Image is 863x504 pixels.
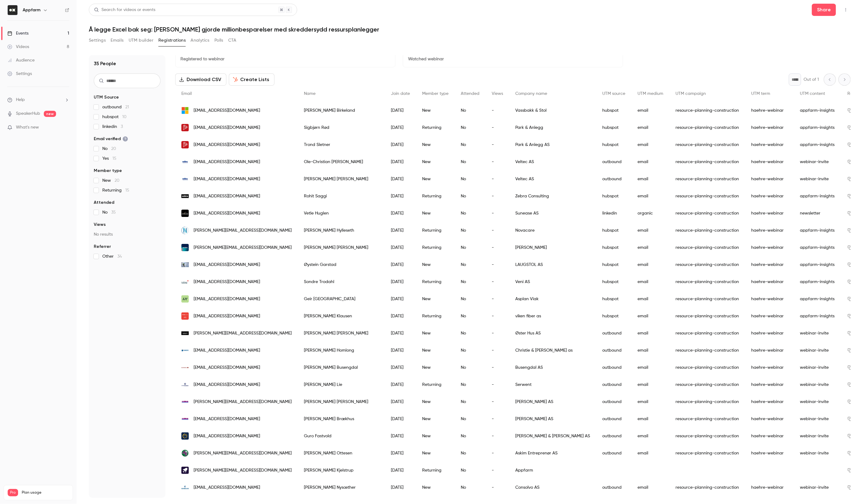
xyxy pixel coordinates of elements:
span: Attended [94,200,114,206]
div: New [416,325,455,342]
div: No [455,222,486,239]
div: [PERSON_NAME] Hylleseth [298,222,385,239]
div: appfarm-insights [794,239,841,256]
div: resource-planning-construction [669,102,745,119]
div: hubspot [596,188,631,205]
img: christie.no [181,347,189,354]
span: Referrer [94,244,111,250]
div: email [631,376,669,393]
span: linkedin [102,124,123,130]
div: Trond Sletner [298,136,385,153]
img: oster-hus.no [181,331,189,335]
button: Create Lists [229,73,274,86]
div: - [486,325,509,342]
div: [DATE] [385,342,416,359]
span: Join date [391,91,410,96]
div: resource-planning-construction [669,308,745,325]
div: - [486,102,509,119]
div: resource-planning-construction [669,119,745,136]
div: hubspot [596,308,631,325]
p: Watched webinar [408,56,618,62]
div: [DATE] [385,359,416,376]
span: new [44,111,56,117]
div: linkedin [596,205,631,222]
div: [PERSON_NAME] [PERSON_NAME] [298,170,385,188]
div: Zebra Consulting [509,188,596,205]
div: email [631,359,669,376]
div: haehre-webinar [745,325,794,342]
div: resource-planning-construction [669,239,745,256]
div: [PERSON_NAME] Lie [298,376,385,393]
div: email [631,136,669,153]
div: organic [631,205,669,222]
img: novacare.no [181,227,189,234]
div: resource-planning-construction [669,290,745,308]
div: haehre-webinar [745,290,794,308]
div: Audience [7,57,35,63]
div: haehre-webinar [745,170,794,188]
div: resource-planning-construction [669,136,745,153]
span: 20 [111,147,116,151]
span: Name [304,91,316,96]
div: [PERSON_NAME] [PERSON_NAME] [298,393,385,410]
img: tt-teknikk.no [181,381,189,388]
div: resource-planning-construction [669,273,745,290]
div: hubspot [596,102,631,119]
div: - [486,273,509,290]
div: - [486,290,509,308]
div: resource-planning-construction [669,188,745,205]
div: Vassbakk & Stol [509,102,596,119]
div: Sunease AS [509,205,596,222]
div: [DATE] [385,256,416,273]
div: haehre-webinar [745,153,794,170]
button: Download CSV [175,73,226,86]
span: Member type [94,168,122,174]
div: Veltec AS [509,170,596,188]
div: [DATE] [385,376,416,393]
span: What's new [16,124,39,131]
div: viken fiber as [509,308,596,325]
div: Christie & [PERSON_NAME] as [509,342,596,359]
div: No [455,205,486,222]
div: New [416,393,455,410]
div: No [455,239,486,256]
div: Øster Hus AS [509,325,596,342]
div: haehre-webinar [745,376,794,393]
span: 15 [125,188,129,192]
div: haehre-webinar [745,188,794,205]
div: Geir [GEOGRAPHIC_DATA] [298,290,385,308]
div: Vetle Huglen [298,205,385,222]
div: haehre-webinar [745,308,794,325]
span: hubspot [102,114,127,120]
img: sunease.no [181,210,189,217]
span: Email verified [94,136,128,142]
div: Search for videos or events [94,7,155,13]
div: email [631,188,669,205]
p: No results [94,231,161,237]
div: webinar-invite [794,342,841,359]
div: [DATE] [385,308,416,325]
span: [EMAIL_ADDRESS][DOMAIN_NAME] [194,125,260,131]
div: email [631,256,669,273]
div: hubspot [596,222,631,239]
div: Busengdal AS [509,359,596,376]
span: [EMAIL_ADDRESS][DOMAIN_NAME] [194,159,260,165]
div: - [486,170,509,188]
div: [PERSON_NAME] [PERSON_NAME] [298,239,385,256]
div: No [455,136,486,153]
div: [DATE] [385,170,416,188]
div: [DATE] [385,273,416,290]
div: Returning [416,273,455,290]
div: appfarm-insights [794,188,841,205]
div: - [486,359,509,376]
img: appfarm.io [181,467,189,474]
div: No [455,153,486,170]
div: haehre-webinar [745,359,794,376]
div: hubspot [596,273,631,290]
div: No [455,273,486,290]
div: webinar-invite [794,359,841,376]
h1: Å legge Excel bak seg: [PERSON_NAME] gjorde millionbesparelser med skreddersydd ressursplanlegger [89,26,851,33]
button: Emails [111,35,123,45]
div: - [486,393,509,410]
div: webinar-invite [794,325,841,342]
